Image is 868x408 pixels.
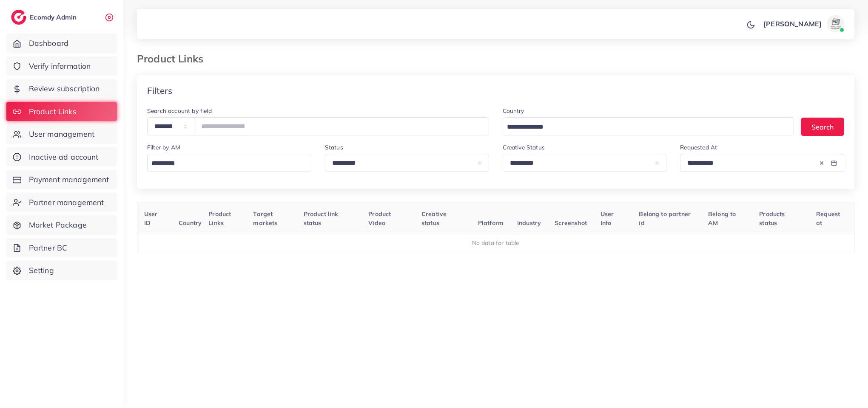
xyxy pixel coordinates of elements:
span: Verify information [29,61,91,72]
a: User management [6,124,117,144]
a: Market Package [6,215,117,235]
span: Inactive ad account [29,152,99,163]
label: Filter by AM [147,143,180,152]
a: Dashboard [6,34,117,53]
input: Search for option [148,157,306,170]
span: Belong to partner id [639,210,691,226]
span: Industry [517,219,541,227]
span: Dashboard [29,38,68,49]
p: [PERSON_NAME] [763,19,822,29]
label: Search account by field [147,107,212,115]
span: User Info [600,210,614,226]
span: Screenshot [555,219,587,227]
span: Product Links [29,106,77,117]
a: Partner management [6,193,117,212]
span: User management [29,129,94,140]
span: Target markets [253,210,277,226]
a: Review subscription [6,79,117,98]
span: Platform [478,219,504,227]
span: Belong to AM [708,210,736,226]
label: Creative Status [503,143,545,152]
input: Search for option [504,121,783,134]
a: Payment management [6,170,117,189]
span: Product link status [304,210,339,226]
div: No data for table [142,239,850,247]
span: Partner BC [29,242,68,253]
span: Market Package [29,219,87,231]
label: Status [325,143,343,152]
span: Product Links [208,210,231,226]
a: [PERSON_NAME]avatar [759,15,848,32]
span: Partner management [29,197,104,208]
h4: Filters [147,85,172,96]
span: Country [179,219,202,227]
span: Products status [759,210,785,226]
h2: Ecomdy Admin [30,13,79,21]
div: Search for option [147,154,311,172]
span: Review subscription [29,83,100,94]
a: Verify information [6,56,117,76]
img: avatar [827,15,844,32]
span: Product Video [368,210,391,226]
a: Product Links [6,102,117,121]
img: logo [11,10,26,25]
a: logoEcomdy Admin [11,10,79,25]
label: Requested At [680,143,717,152]
a: Inactive ad account [6,147,117,167]
span: Creative status [421,210,447,226]
label: Country [503,107,524,115]
span: Payment management [29,174,109,185]
button: Search [801,118,844,136]
a: Setting [6,261,117,280]
a: Partner BC [6,238,117,258]
span: Setting [29,265,54,276]
h3: Product Links [137,53,210,65]
div: Search for option [503,117,794,135]
span: Request at [816,210,840,226]
span: User ID [144,210,158,226]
